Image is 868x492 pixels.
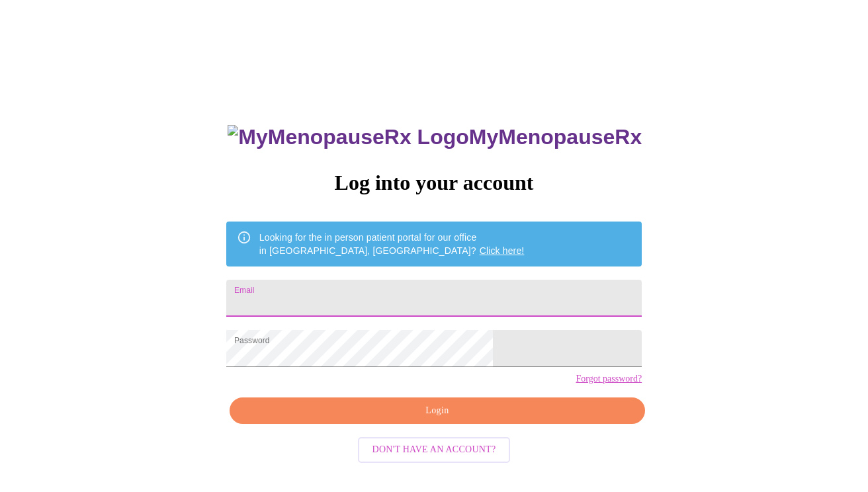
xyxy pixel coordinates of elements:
[480,245,525,256] a: Click here!
[226,171,642,195] h3: Log into your account
[355,443,514,454] a: Don't have an account?
[228,125,642,149] h3: MyMenopauseRx
[259,225,525,263] div: Looking for the in person patient portal for our office in [GEOGRAPHIC_DATA], [GEOGRAPHIC_DATA]?
[372,442,496,458] span: Don't have an account?
[245,403,630,419] span: Login
[358,437,511,463] button: Don't have an account?
[576,374,642,384] a: Forgot password?
[230,397,645,425] button: Login
[228,125,468,149] img: MyMenopauseRx Logo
